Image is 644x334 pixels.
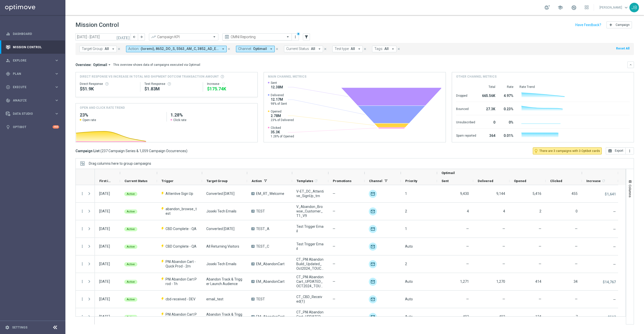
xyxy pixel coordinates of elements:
[6,72,59,76] button: gps_fixed Plan keyboard_arrow_right
[13,27,59,40] a: Dashboard
[256,191,284,196] span: EM_RT_Welcome
[275,47,279,51] i: close
[127,228,135,231] span: Active
[75,149,187,153] h3: Campaign List
[271,130,294,134] span: 35.3K
[628,149,632,153] i: more_vert
[286,47,310,51] span: Current Status:
[80,191,85,196] button: more_vert
[335,47,349,51] span: Test type:
[405,179,417,183] span: Priority
[12,326,27,329] a: Settings
[575,227,578,231] span: —
[76,308,95,326] div: Press SPACE to select this row.
[206,262,236,266] span: Joseki Tech Emails
[117,47,121,51] i: close
[501,85,513,89] div: Rate
[369,207,377,215] div: Optimail
[6,85,59,89] button: play_circle_outline Execute keyboard_arrow_right
[501,104,513,113] div: 0.23%
[80,112,163,118] h2: 23%
[369,260,377,268] div: Optimail
[605,192,616,196] p: $1,641
[539,227,541,231] span: —
[284,46,323,52] button: Current Status: All arrow_drop_down
[374,47,383,51] span: Tags:
[89,161,151,165] span: Drag columns here to group campaigns
[332,46,363,52] button: Test type: All arrow_drop_down
[6,112,54,116] div: Data Studio
[606,149,634,153] multiple-options-button: Export to CSV
[405,192,407,196] span: 1
[80,314,85,319] button: more_vert
[539,244,541,248] span: —
[363,46,367,52] button: close
[80,105,125,110] h4: OPEN AND CLICK RATE TREND
[626,147,634,154] button: more_vert
[628,185,632,197] span: Columns
[251,315,255,318] span: A
[166,207,198,216] span: abandon_browse_test
[75,21,119,29] h1: Mission Control
[140,35,143,39] i: arrow_forward
[80,279,85,284] i: more_vert
[271,114,294,118] span: 2.78M
[6,98,54,103] div: Analyze
[405,227,407,231] span: 1
[616,46,630,51] button: Reset All
[206,227,234,231] span: Converted Today
[496,192,505,196] span: 9,144
[629,63,632,67] i: keyboard_arrow_down
[166,259,198,268] span: PNI Abandon Cart - Quick Prod - 2m
[441,179,449,183] span: Sent
[271,81,283,85] span: Sent
[124,227,137,231] colored-tag: Active
[324,47,327,51] i: close
[6,112,59,116] div: Data Studio keyboard_arrow_right
[113,63,200,67] div: This overview shows data of campaigns executed via Optimail
[256,227,269,231] span: TEST_A
[236,46,275,52] button: Channel: Optimail arrow_drop_down
[13,99,54,102] span: Analyze
[151,34,156,39] i: trending_up
[467,209,469,213] span: 4
[75,63,92,67] h3: Overview:
[124,209,137,214] colored-tag: Active
[271,109,294,114] span: Opened
[54,98,59,103] i: keyboard_arrow_right
[271,134,294,138] span: 1.28% of Opened
[616,23,630,27] span: Campaign
[601,178,606,184] span: Calculate column
[80,262,85,266] button: more_vert
[317,47,322,51] i: arrow_drop_down
[405,262,407,266] span: 2
[6,98,59,102] button: track_changes Analyze keyboard_arrow_right
[54,85,59,89] i: keyboard_arrow_right
[206,244,239,249] span: All Returning Visitors
[275,46,279,52] button: close
[313,178,318,184] span: Calculate column
[124,262,137,266] colored-tag: Active
[13,120,53,134] a: Optibot
[127,210,135,213] span: Active
[80,82,136,86] div: Direct Response
[627,62,634,68] button: keyboard_arrow_down
[251,192,255,195] span: A
[456,104,476,113] div: Bounced
[111,47,115,51] i: arrow_drop_down
[363,47,367,51] i: close
[613,210,616,214] span: —
[6,32,10,36] i: equalizer
[482,118,495,126] div: 0
[6,125,59,129] button: lightbulb Optibot +10
[369,190,377,198] div: Optimail
[80,297,85,301] i: more_vert
[124,244,137,249] colored-tag: Active
[53,125,59,129] div: +10
[296,204,324,218] span: V_Abandon_Browse_Customer_T1_V9
[79,46,117,52] button: Target Group: All arrow_drop_down
[166,244,196,249] span: CBD Complete - QA
[369,179,382,183] span: Channel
